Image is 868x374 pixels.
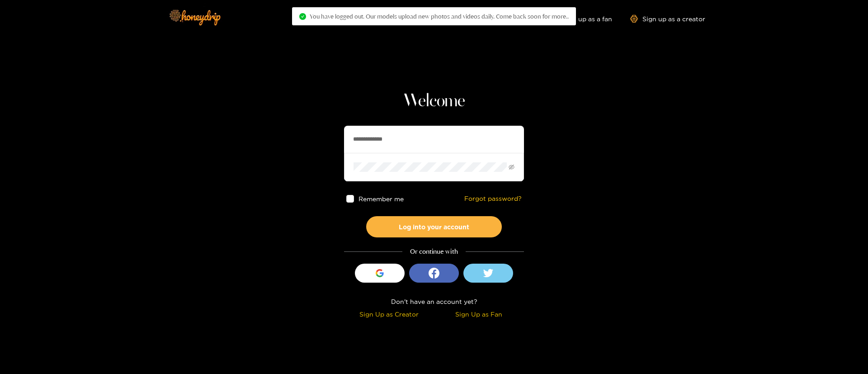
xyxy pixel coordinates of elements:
span: check-circle [299,13,306,20]
div: Sign Up as Creator [346,309,432,319]
button: Log into your account [366,216,502,237]
div: Don't have an account yet? [344,296,524,307]
div: Sign Up as Fan [436,309,522,319]
a: Forgot password? [464,195,522,203]
span: Remember me [359,195,404,202]
span: You have logged out. Our models upload new photos and videos daily. Come back soon for more.. [310,13,569,20]
a: Sign up as a fan [550,15,612,23]
a: Sign up as a creator [630,15,705,23]
span: eye-invisible [509,164,514,170]
div: Or continue with [344,246,524,257]
h1: Welcome [344,90,524,112]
